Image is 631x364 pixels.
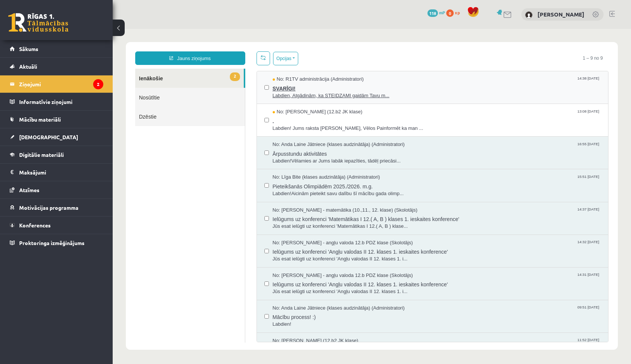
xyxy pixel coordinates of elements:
[439,9,445,15] span: mP
[455,9,460,15] span: xp
[463,308,488,314] span: 11:52 [DATE]
[427,9,438,17] span: 118
[10,217,103,234] a: Konferences
[463,47,488,53] span: 14:38 [DATE]
[160,119,488,129] span: Ārpusstundu aktivitātes
[19,116,61,123] span: Mācību materiāli
[463,145,488,150] span: 15:51 [DATE]
[19,134,78,140] span: [DEMOGRAPHIC_DATA]
[160,194,488,201] span: Jūs esat ielūgti uz konferenci 'Matemātikas I 12.( A, B ) klase...
[160,217,488,227] span: Ielūgums uz konferenci 'Angļu valodas II 12. klases 1. ieskaites konference'
[537,11,584,18] a: [PERSON_NAME]
[10,164,103,181] a: Maksājumi
[10,146,103,163] a: Digitālie materiāli
[463,178,488,184] span: 14:37 [DATE]
[160,54,488,63] span: SVARĪGI!
[160,63,488,71] span: Labdien, Atgādinām, ka STEIDZAMI gaidām Tavu m...
[463,243,488,249] span: 14:31 [DATE]
[10,93,103,110] a: Informatīvie ziņojumi
[160,145,267,152] span: No: Līga Bite (klases audzinātāja) (Administratori)
[160,145,488,168] a: No: Līga Bite (klases audzinātāja) (Administratori) 15:51 [DATE] Pieteikšanās Olimpiādēm 2025./20...
[160,47,488,70] a: No: R1TV administrācija (Administratori) 14:38 [DATE] SVARĪGI! Labdien, Atgādinām, ka STEIDZAMI g...
[160,243,300,250] span: No: [PERSON_NAME] - angļu valoda 12.b PDZ klase (Skolotājs)
[446,9,463,15] a: 0 xp
[10,199,103,216] a: Motivācijas programma
[160,292,488,299] span: Labdien!
[160,96,488,103] span: Labdien! Jums raksta [PERSON_NAME], Vēlos Painformēt ka man ...
[160,178,488,201] a: No: [PERSON_NAME] - matemātika (10.,11., 12. klase) (Skolotājs) 14:37 [DATE] Ielūgums uz konferen...
[19,63,37,70] span: Aktuāli
[160,152,488,161] span: Pieteikšanās Olimpiādēm 2025./2026. m.g.
[160,227,488,234] span: Jūs esat ielūgti uz konferenci 'Angļu valodas II 12. klases 1. i...
[160,211,488,234] a: No: [PERSON_NAME] - angļu valoda 12.b PDZ klase (Skolotājs) 14:32 [DATE] Ielūgums uz konferenci '...
[8,13,68,32] a: Rīgas 1. Tālmācības vidusskola
[117,44,127,52] span: 2
[160,308,246,316] span: No: [PERSON_NAME] (12.b2 JK klase)
[160,308,488,332] a: No: [PERSON_NAME] (12.b2 JK klase) 11:52 [DATE]
[525,11,533,19] img: Kerija Daniela Kustova
[463,80,488,85] span: 13:08 [DATE]
[160,129,488,136] span: Labdien!Vēlamies ar Jums labāk iepazīties, tādēļ priecāsi...
[93,79,103,89] i: 2
[19,164,103,181] legend: Maksājumi
[19,204,78,211] span: Motivācijas programma
[463,112,488,118] span: 16:55 [DATE]
[10,111,103,128] a: Mācību materiāli
[10,58,103,75] a: Aktuāli
[160,23,186,36] button: Opcijas
[10,128,103,146] a: [DEMOGRAPHIC_DATA]
[160,47,251,54] span: No: R1TV administrācija (Administratori)
[160,178,305,185] span: No: [PERSON_NAME] - matemātika (10.,11., 12. klase) (Skolotājs)
[10,40,103,57] a: Sākums
[23,59,132,78] a: Nosūtītie
[160,87,488,96] span: .
[19,45,38,52] span: Sākums
[23,40,131,59] a: 2Ienākošie
[160,243,488,266] a: No: [PERSON_NAME] - angļu valoda 12.b PDZ klase (Skolotājs) 14:31 [DATE] Ielūgums uz konferenci '...
[10,75,103,93] a: Ziņojumi2
[160,259,488,266] span: Jūs esat ielūgti uz konferenci 'Angļu valodas II 12. klases 1. i...
[160,276,488,299] a: No: Anda Laine Jātniece (klases audzinātāja) (Administratori) 09:51 [DATE] Mācību process! :) Lab...
[160,112,292,119] span: No: Anda Laine Jātniece (klases audzinātāja) (Administratori)
[160,112,488,135] a: No: Anda Laine Jātniece (klases audzinātāja) (Administratori) 16:55 [DATE] Ārpusstundu aktivitāte...
[463,211,488,216] span: 14:32 [DATE]
[19,93,103,110] legend: Informatīvie ziņojumi
[160,250,488,259] span: Ielūgums uz konferenci 'Angļu valodas II 12. klases 1. ieskaites konference'
[19,187,39,193] span: Atzīmes
[160,80,250,87] span: No: [PERSON_NAME] (12.b2 JK klase)
[19,75,103,93] legend: Ziņojumi
[23,23,133,36] a: Jauns ziņojums
[463,276,488,281] span: 09:51 [DATE]
[19,151,64,158] span: Digitālie materiāli
[23,78,132,97] a: Dzēstie
[160,283,488,292] span: Mācību process! :)
[10,234,103,251] a: Proktoringa izmēģinājums
[19,239,85,246] span: Proktoringa izmēģinājums
[446,9,454,17] span: 0
[19,222,51,229] span: Konferences
[465,23,496,36] span: 1 – 9 no 9
[160,276,292,283] span: No: Anda Laine Jātniece (klases audzinātāja) (Administratori)
[160,161,488,168] span: Labdien!Aicinām pieteikt savu dalību šī mācību gada olimp...
[10,181,103,199] a: Atzīmes
[427,9,445,15] a: 118 mP
[160,211,300,218] span: No: [PERSON_NAME] - angļu valoda 12.b PDZ klase (Skolotājs)
[160,80,488,103] a: No: [PERSON_NAME] (12.b2 JK klase) 13:08 [DATE] . Labdien! Jums raksta [PERSON_NAME], Vēlos Painf...
[160,185,488,194] span: Ielūgums uz konferenci 'Matemātikas I 12.( A, B ) klases 1. ieskaites konference'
